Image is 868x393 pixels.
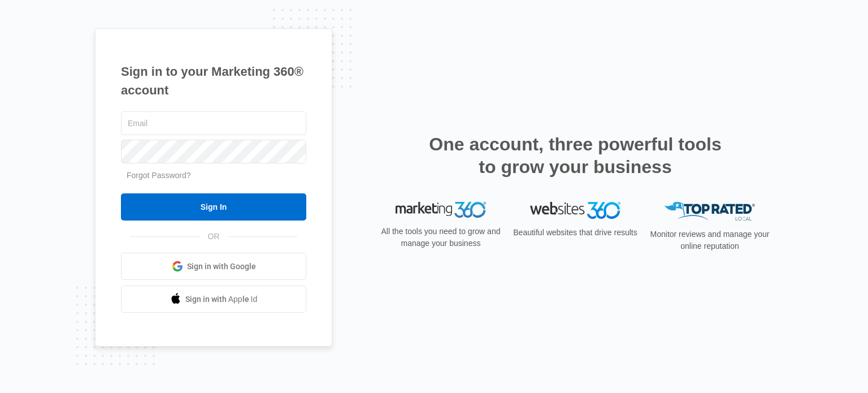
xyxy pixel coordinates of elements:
input: Email [121,111,306,135]
a: Forgot Password? [127,171,191,180]
span: Sign in with Apple Id [185,293,258,305]
a: Sign in with Apple Id [121,286,306,313]
span: Sign in with Google [187,261,256,273]
h1: Sign in to your Marketing 360® account [121,62,306,100]
p: Beautiful websites that drive results [512,227,639,239]
p: Monitor reviews and manage your online reputation [646,228,773,252]
a: Sign in with Google [121,253,306,280]
input: Sign In [121,193,306,221]
img: Top Rated Local [665,202,755,221]
span: OR [200,231,228,243]
img: Marketing 360 [396,202,486,218]
h2: One account, three powerful tools to grow your business [426,133,725,178]
img: Websites 360 [530,202,620,218]
p: All the tools you need to grow and manage your business [377,226,504,249]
